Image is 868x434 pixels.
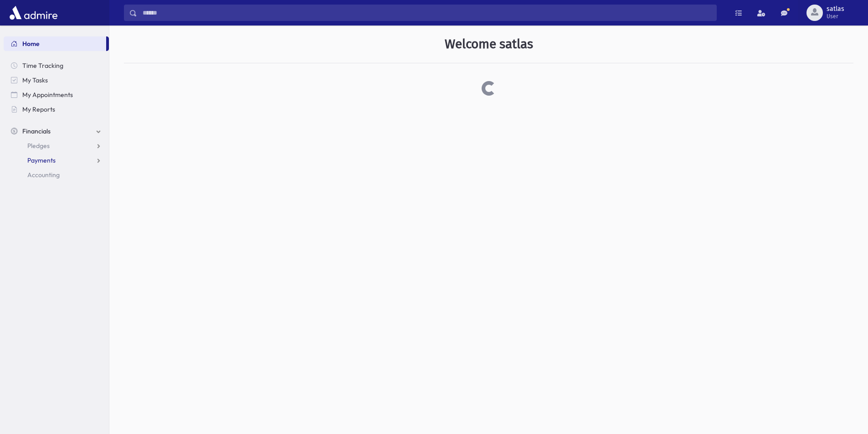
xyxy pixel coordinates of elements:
a: My Tasks [4,73,109,87]
a: Home [4,36,106,51]
span: User [827,13,844,20]
a: My Appointments [4,87,109,102]
span: Home [22,40,40,48]
a: Pledges [4,138,109,153]
span: Accounting [27,171,60,179]
span: Financials [22,127,51,135]
span: Pledges [27,142,50,150]
span: My Reports [22,105,55,113]
span: Time Tracking [22,61,63,70]
a: Payments [4,153,109,168]
input: Search [137,5,716,21]
a: Time Tracking [4,58,109,73]
h3: Welcome satlas [445,36,533,52]
a: My Reports [4,102,109,117]
span: My Appointments [22,91,73,99]
span: Payments [27,156,56,164]
a: Accounting [4,168,109,182]
img: AdmirePro [7,4,60,22]
span: satlas [827,5,844,13]
span: My Tasks [22,76,48,84]
a: Financials [4,124,109,138]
